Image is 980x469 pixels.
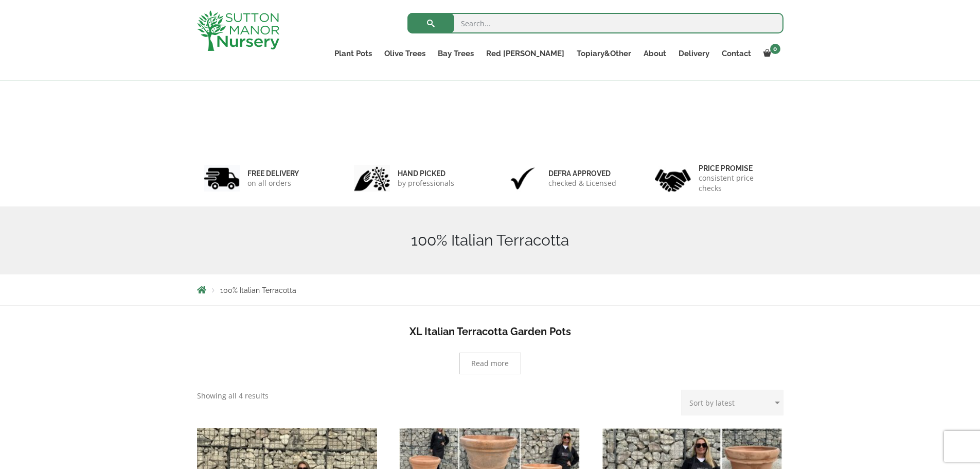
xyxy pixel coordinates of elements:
[204,165,240,192] img: 1.jpg
[505,165,541,192] img: 3.jpg
[757,46,783,61] a: 0
[480,46,571,61] a: Red [PERSON_NAME]
[716,46,757,61] a: Contact
[197,390,269,402] p: Showing all 4 results
[378,46,432,61] a: Olive Trees
[699,173,777,194] p: consistent price checks
[471,360,509,367] span: Read more
[197,10,279,51] img: logo
[407,13,783,33] input: Search...
[681,390,783,415] select: Shop order
[197,231,783,250] h1: 100% Italian Terracotta
[398,178,454,188] p: by professionals
[548,169,616,178] h6: Defra approved
[354,165,390,192] img: 2.jpg
[571,46,637,61] a: Topiary&Other
[699,164,777,173] h6: Price promise
[432,46,480,61] a: Bay Trees
[220,286,296,294] span: 100% Italian Terracotta
[398,169,454,178] h6: hand picked
[409,325,571,338] b: XL Italian Terracotta Garden Pots
[197,286,783,294] nav: Breadcrumbs
[655,163,691,194] img: 4.jpg
[328,46,378,61] a: Plant Pots
[672,46,716,61] a: Delivery
[247,178,299,188] p: on all orders
[770,44,780,54] span: 0
[247,169,299,178] h6: FREE DELIVERY
[637,46,672,61] a: About
[548,178,616,188] p: checked & Licensed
